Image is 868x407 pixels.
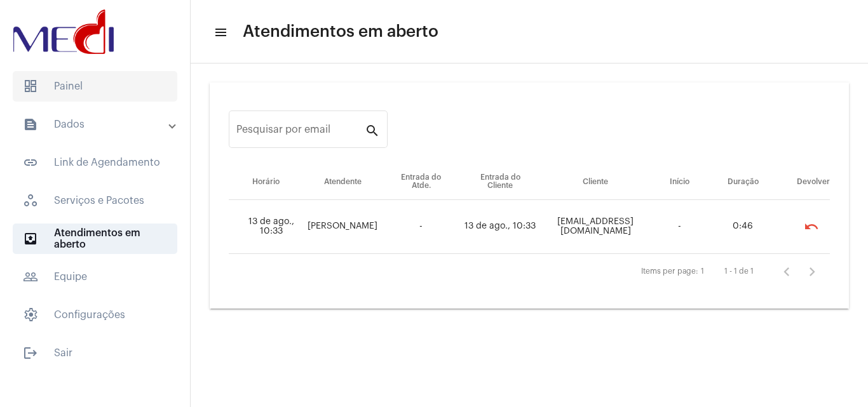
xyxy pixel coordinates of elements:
div: 1 [701,267,704,276]
span: Serviços e Pacotes [13,185,177,216]
span: Sair [13,338,177,368]
button: Próxima página [799,259,825,284]
th: Início [651,164,709,200]
td: - [382,200,460,254]
td: - [651,200,709,254]
mat-icon: sidenav icon [23,155,38,170]
span: Link de Agendamento [13,147,177,178]
span: Painel [13,71,177,102]
span: sidenav icon [23,307,38,323]
td: 13 de ago., 10:33 [460,200,541,254]
mat-expansion-panel-header: sidenav iconDados [8,109,190,140]
div: 1 - 1 de 1 [724,267,754,276]
th: Cliente [541,164,651,200]
mat-icon: sidenav icon [214,25,226,40]
th: Horário [229,164,303,200]
img: d3a1b5fa-500b-b90f-5a1c-719c20e9830b.png [10,6,117,57]
span: sidenav icon [23,193,38,208]
button: Página anterior [774,259,799,284]
mat-icon: undo [804,219,819,234]
td: [EMAIL_ADDRESS][DOMAIN_NAME] [541,200,651,254]
th: Entrada do Atde. [382,164,460,200]
span: Configurações [13,300,177,330]
span: sidenav icon [23,79,38,94]
mat-icon: sidenav icon [23,117,38,132]
td: 13 de ago., 10:33 [229,200,303,254]
div: Items per page: [641,267,698,276]
mat-icon: sidenav icon [23,345,38,361]
mat-panel-title: Dados [23,117,170,132]
th: Duração [709,164,778,200]
input: Pesquisar por email [236,126,365,138]
span: Equipe [13,262,177,292]
th: Atendente [303,164,382,200]
span: Atendimentos em aberto [243,22,438,42]
mat-chip-list: selection [782,214,830,239]
mat-icon: search [365,123,380,138]
td: [PERSON_NAME] [303,200,382,254]
th: Entrada do Cliente [460,164,541,200]
th: Devolver [778,164,830,200]
mat-icon: sidenav icon [23,269,38,284]
mat-icon: sidenav icon [23,231,38,246]
td: 0:46 [709,200,778,254]
span: Atendimentos em aberto [13,224,177,254]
